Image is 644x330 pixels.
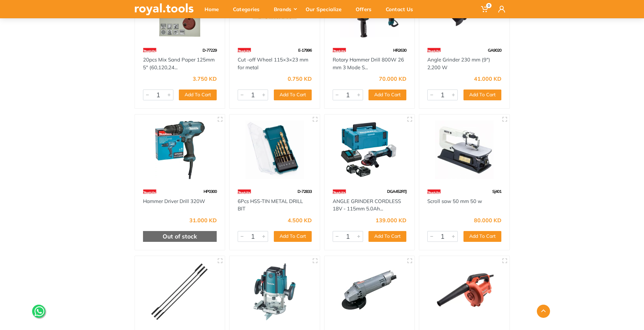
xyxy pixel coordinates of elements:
div: Our Specialize [301,2,351,16]
img: Royal Tools - 6Pcs HSS-TIN METAL DRILL BIT [236,121,314,179]
div: 70.000 KD [379,76,406,81]
a: Scroll saw 50 mm 50 w [427,198,482,204]
button: Add To Cart [463,90,501,100]
div: Contact Us [381,2,423,16]
button: Add To Cart [463,231,501,242]
img: 42.webp [143,186,157,198]
a: 6Pcs HSS-TIN METAL DRILL BIT [238,198,303,212]
span: D-72833 [297,189,312,194]
div: Home [200,2,228,16]
div: 41.000 KD [474,76,501,81]
div: Brands [269,2,301,16]
a: Angle Grinder 230 mm (9″) 2,200 W [427,56,490,71]
span: DGA452RTJ [387,189,406,194]
div: 3.750 KD [193,76,217,81]
a: Cut -off Wheel 115×3×23 mm for metal [238,56,308,71]
img: Royal Tools - Scroll saw 50 mm 50 w [425,121,503,179]
span: HP0300 [204,189,217,194]
div: 4.500 KD [288,218,312,223]
img: royal.tools Logo [135,3,194,15]
img: 42.webp [427,44,441,56]
div: 80.000 KD [474,218,501,223]
span: GA9020 [488,48,501,53]
img: Royal Tools - ANGLE GRINDER CORDLESS 18V - 115mm 5.0Ah [331,121,409,179]
div: Offers [351,2,381,16]
button: Add To Cart [179,90,217,100]
img: 42.webp [333,44,346,56]
span: 0 [486,3,492,8]
a: ANGLE GRINDER CORDLESS 18V - 115mm 5.0Ah... [333,198,401,212]
button: Add To Cart [274,90,312,100]
span: HR2630 [393,48,406,53]
img: Royal Tools - Scroll Saw Blade for SJ401 (1 piece) [141,262,219,321]
div: 31.000 KD [189,218,217,223]
button: Add To Cart [368,90,406,100]
img: Royal Tools - Air Blower 530W [425,262,503,321]
div: 0.750 KD [288,76,312,81]
img: 42.webp [143,44,157,56]
a: Rotary Hammer Drill 800W 26 mm 3 Mode S... [333,56,404,71]
img: 42.webp [427,186,441,198]
img: Royal Tools - Hammer Driver Drill 320W [141,121,219,179]
div: Categories [228,2,269,16]
a: 20pcs Mix Sand Paper 125mm 5" (60,120,24... [143,56,215,71]
img: 42.webp [238,186,251,198]
a: Hammer Driver Drill 320W [143,198,205,204]
button: Add To Cart [368,231,406,242]
div: Out of stock [143,231,217,242]
span: Sj401 [492,189,501,194]
img: Royal Tools - Grinder 100mm 570w [331,262,409,321]
span: E-17996 [298,48,312,53]
button: Add To Cart [274,231,312,242]
img: 42.webp [238,44,251,56]
img: Royal Tools - Router (Plunge type) 12 mm 1850 wat [236,262,314,321]
img: 42.webp [333,186,346,198]
span: D-77229 [202,48,217,53]
div: 139.000 KD [376,218,406,223]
